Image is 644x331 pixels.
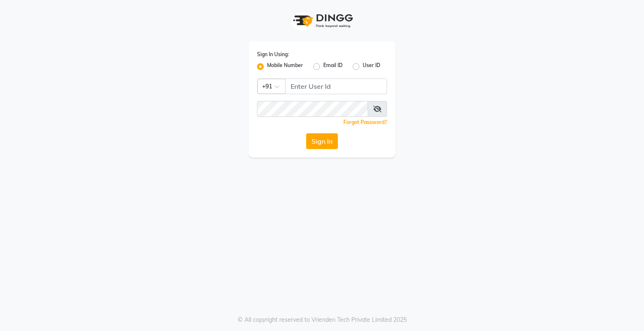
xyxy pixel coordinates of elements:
input: Username [257,101,368,117]
a: Forgot Password? [343,119,387,125]
label: Email ID [323,62,343,72]
label: Sign In Using: [257,51,289,58]
img: logo1.svg [288,8,356,33]
label: Mobile Number [267,62,303,72]
input: Username [285,78,387,94]
button: Sign In [306,133,338,149]
label: User ID [363,62,380,72]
